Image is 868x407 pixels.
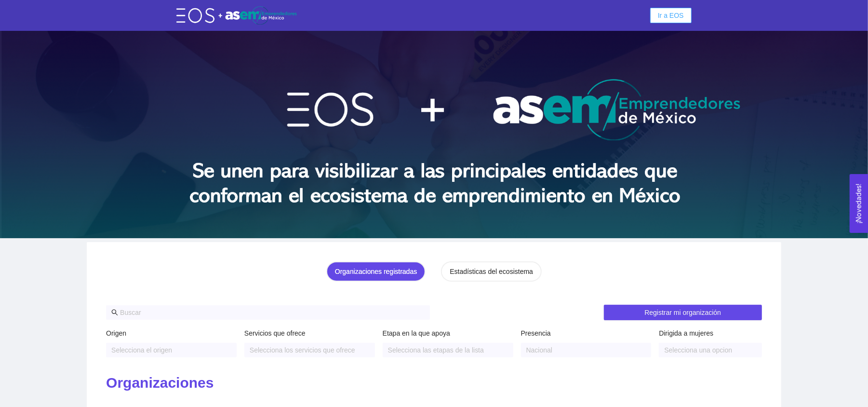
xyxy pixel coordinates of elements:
[106,328,126,339] label: Origen
[106,373,762,393] h2: Organizaciones
[604,305,762,320] button: Registrar mi organización
[658,10,684,21] span: Ir a EOS
[450,266,533,277] div: Estadísticas del ecosistema
[335,266,417,277] div: Organizaciones registradas
[176,6,297,24] img: eos-asem-logo.38b026ae.png
[244,328,306,339] label: Servicios que ofrece
[850,174,868,233] button: Open Feedback Widget
[659,328,713,339] label: Dirigida a mujeres
[111,309,118,316] span: search
[120,307,425,318] input: Buscar
[383,328,450,339] label: Etapa en la que apoya
[521,328,551,339] label: Presencia
[644,307,721,318] span: Registrar mi organización
[650,8,692,23] button: Ir a EOS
